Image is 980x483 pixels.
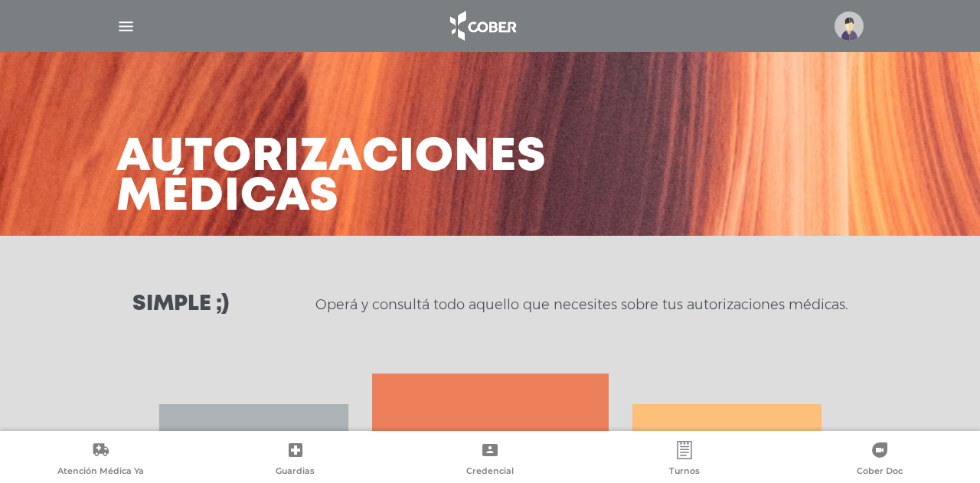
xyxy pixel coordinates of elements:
[132,294,229,315] h3: Simple ;)
[276,465,315,479] span: Guardias
[393,441,587,480] a: Credencial
[857,465,903,479] span: Cober Doc
[116,138,547,217] h3: Autorizaciones médicas
[587,441,782,480] a: Turnos
[782,441,977,480] a: Cober Doc
[116,17,136,36] img: Cober_menu-lines-white.svg
[466,465,514,479] span: Credencial
[669,465,700,479] span: Turnos
[57,465,144,479] span: Atención Médica Ya
[835,11,864,41] img: profile-placeholder.svg
[3,441,198,480] a: Atención Médica Ya
[198,441,392,480] a: Guardias
[315,295,848,314] p: Operá y consultá todo aquello que necesites sobre tus autorizaciones médicas.
[442,8,522,44] img: logo_cober_home-white.png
